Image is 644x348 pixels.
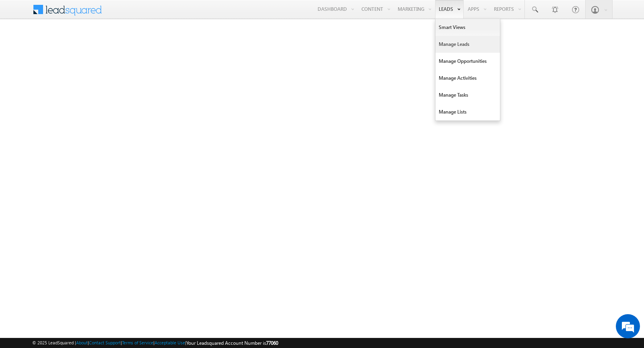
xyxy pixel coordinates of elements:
[436,53,500,70] a: Manage Opportunities
[89,340,121,345] a: Contact Support
[436,87,500,104] a: Manage Tasks
[436,70,500,87] a: Manage Activities
[10,75,147,242] textarea: Type your message and hit 'Enter'
[109,248,146,259] em: Start Chat
[436,36,500,53] a: Manage Leads
[436,104,500,120] a: Manage Lists
[76,340,88,345] a: About
[436,19,500,36] a: Smart Views
[122,340,153,345] a: Terms of Service
[14,42,34,53] img: d_60004797649_company_0_60004797649
[155,340,185,345] a: Acceptable Use
[266,340,278,346] span: 77060
[132,4,151,23] div: Minimize live chat window
[186,340,278,346] span: Your Leadsquared Account Number is
[32,339,278,347] span: © 2025 LeadSquared | | | | |
[42,42,135,53] div: Chat with us now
